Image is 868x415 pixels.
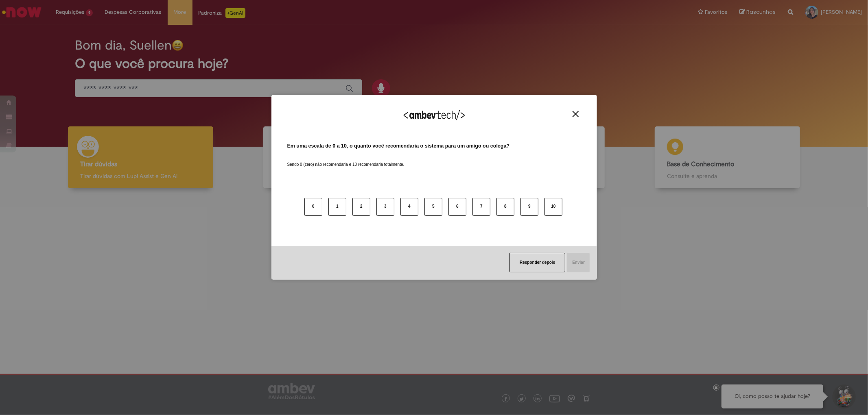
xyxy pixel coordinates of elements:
[287,152,404,167] label: Sendo 0 (zero) não recomendaria e 10 recomendaria totalmente.
[472,198,490,216] button: 7
[520,198,538,216] button: 9
[304,198,322,216] button: 0
[509,253,565,272] button: Responder depois
[496,198,514,216] button: 8
[448,198,466,216] button: 6
[328,198,346,216] button: 1
[424,198,442,216] button: 5
[287,142,510,150] label: Em uma escala de 0 a 10, o quanto você recomendaria o sistema para um amigo ou colega?
[573,111,579,117] img: Close
[570,111,581,117] button: Close
[400,198,418,216] button: 4
[376,198,394,216] button: 3
[544,198,562,216] button: 10
[404,110,465,120] img: Logo Ambevtech
[352,198,370,216] button: 2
